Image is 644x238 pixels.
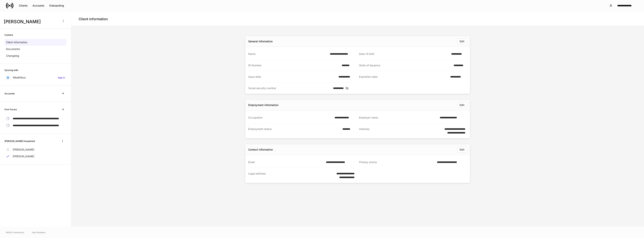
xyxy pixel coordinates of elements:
p: Wealthbox [13,76,26,79]
p: [PERSON_NAME] [13,154,34,158]
div: Employment information [248,103,278,107]
span: © 2025 OneAdvisory [6,231,24,234]
a: Changelog [4,52,66,59]
h6: [PERSON_NAME] Household [4,139,35,143]
div: Issue date [248,75,336,79]
div: General information [248,40,273,43]
div: Date of birth [359,52,449,56]
h6: Firm Forms [4,108,17,111]
p: Documents [6,47,20,51]
div: Edit [460,40,464,43]
button: Clients [16,3,30,9]
p: Client information [6,40,27,44]
button: Accounts [30,3,47,9]
p: [PERSON_NAME] [13,148,34,151]
div: Contact information [248,148,273,151]
a: [PERSON_NAME] [4,146,66,153]
a: Data Disclaimer [32,231,46,234]
h6: Content [4,33,13,37]
h3: [PERSON_NAME] [4,19,58,25]
a: [PERSON_NAME] [4,153,66,160]
div: Address [359,127,435,135]
div: Email [248,160,324,164]
button: Edit [457,38,467,44]
a: Documents [4,46,66,52]
div: Expiration date [359,75,448,79]
div: Occupation [248,116,332,119]
div: Name [248,52,328,56]
div: ID Number [248,63,339,67]
div: Employer name [359,116,438,119]
h6: Accounts [4,92,15,95]
div: Edit [460,104,464,106]
div: State of issuance [359,63,451,67]
div: Employment status [248,127,340,135]
a: WealthboxSign in [4,74,66,81]
button: Edit [457,102,467,108]
div: Edit [460,148,464,151]
h6: Sign in [58,76,65,79]
div: Onboarding [49,4,64,7]
h4: Client information [79,17,108,21]
div: Primary phone [359,160,435,164]
button: Edit [457,147,467,153]
div: Accounts [33,4,44,7]
a: Client information [4,39,66,46]
p: Changelog [6,54,19,58]
h6: Syncing with [4,68,18,72]
button: Onboarding [47,3,66,9]
div: Clients [19,4,28,7]
div: Legal address [248,172,328,179]
div: Social security number [248,86,331,90]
